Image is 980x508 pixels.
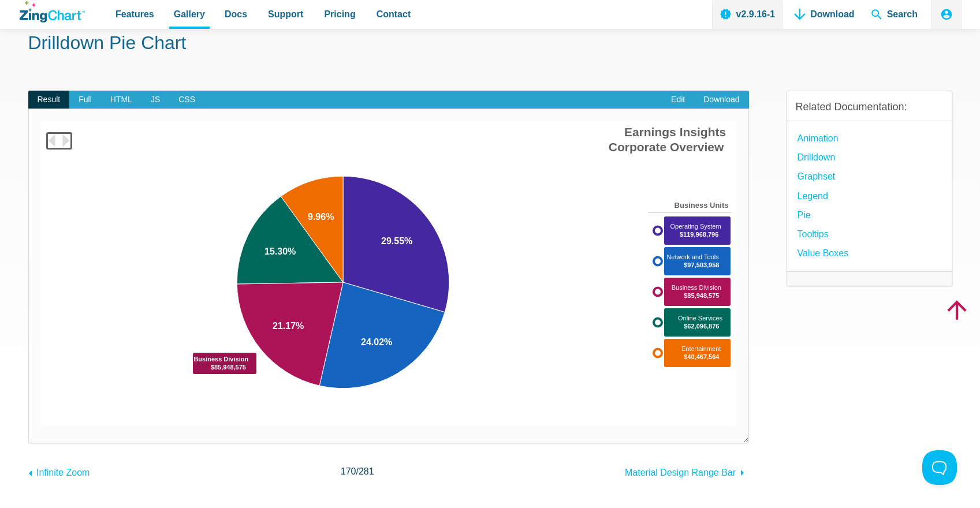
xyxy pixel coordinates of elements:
[169,91,204,109] span: CSS
[115,6,154,22] span: Features
[141,91,169,109] span: JS
[625,462,749,480] a: Material Design Range Bar
[28,31,952,57] h1: Drilldown Pie Chart
[377,6,411,22] span: Contact
[225,6,247,22] span: Docs
[324,6,355,22] span: Pricing
[28,462,90,480] a: Infinite Zoom
[798,130,839,146] a: Animation
[798,226,829,242] a: Tooltips
[174,6,205,22] span: Gallery
[798,207,811,223] a: Pie
[28,91,70,109] span: Result
[796,100,942,114] h3: Related Documentation:
[36,468,90,477] span: Infinite Zoom
[341,464,374,479] span: /
[625,468,736,477] span: Material Design Range Bar
[798,188,828,204] a: Legend
[798,150,836,165] a: Drilldown
[69,91,101,109] span: Full
[922,450,957,485] iframe: Toggle Customer Support
[798,245,849,261] a: Value Boxes
[359,466,374,476] span: 281
[341,466,356,476] span: 170
[101,91,141,109] span: HTML
[20,1,85,23] a: ZingChart Logo. Click to return to the homepage
[798,169,836,184] a: Graphset
[662,91,694,109] a: Edit
[694,91,748,109] a: Download
[268,6,303,22] span: Support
